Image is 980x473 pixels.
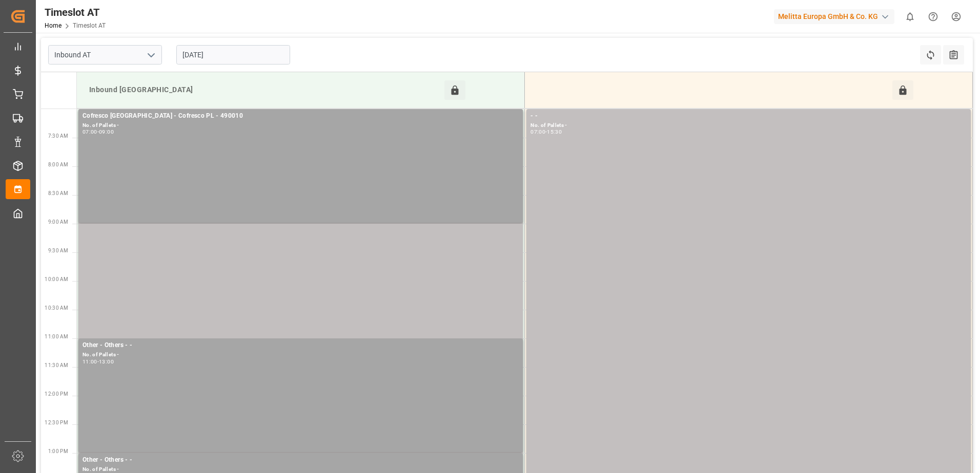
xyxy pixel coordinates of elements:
input: Type to search/select [48,45,162,64]
div: Inbound [GEOGRAPHIC_DATA] [85,80,444,100]
button: open menu [143,47,158,63]
button: Help Center [922,5,945,28]
span: 1:00 PM [48,448,68,454]
div: 07:00 [530,130,545,134]
div: No. of Pallets - [83,121,519,130]
div: 09:00 [99,130,114,134]
div: 13:00 [99,359,114,364]
input: DD-MM-YYYY [176,45,290,64]
span: 8:00 AM [48,162,68,167]
div: No. of Pallets - [530,121,967,130]
div: Melitta Europa GmbH & Co. KG [774,9,894,24]
span: 9:00 AM [48,219,68,225]
a: Home [45,22,62,29]
div: - [545,130,547,134]
span: 10:00 AM [45,276,68,282]
div: 07:00 [83,130,97,134]
span: 8:30 AM [48,190,68,196]
span: 12:30 PM [45,420,68,425]
div: Cofresco [GEOGRAPHIC_DATA] - Cofresco PL - 490010 [83,111,519,121]
span: 11:30 AM [45,362,68,368]
div: - [97,130,99,134]
button: show 0 new notifications [899,5,922,28]
span: 10:30 AM [45,305,68,311]
div: Other - Others - - [83,455,519,465]
div: - [97,359,99,364]
span: 7:30 AM [48,133,68,139]
div: Timeslot AT [45,5,106,20]
div: 11:00 [83,359,97,364]
span: 11:00 AM [45,334,68,339]
div: No. of Pallets - [83,351,519,359]
span: 12:00 PM [45,391,68,397]
div: Other - Others - - [83,340,519,351]
button: Melitta Europa GmbH & Co. KG [774,7,899,26]
span: 9:30 AM [48,248,68,253]
div: 15:30 [547,130,562,134]
div: - - [530,111,967,121]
